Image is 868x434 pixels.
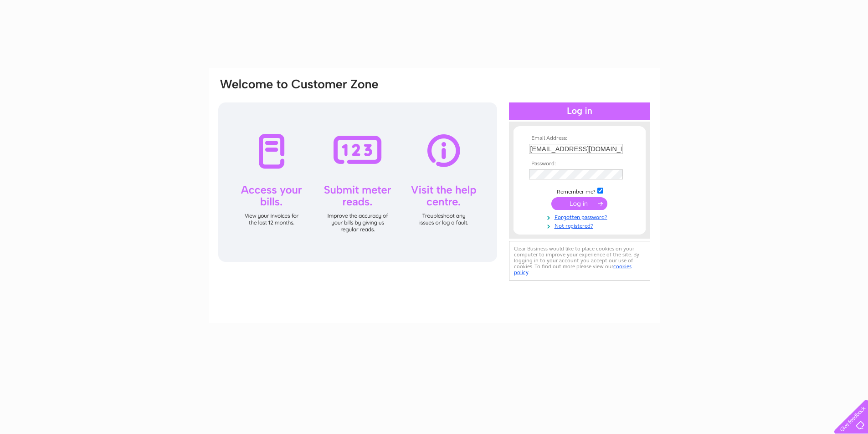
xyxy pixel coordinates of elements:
[529,212,632,221] a: Forgotten password?
[527,186,632,195] td: Remember me?
[551,197,607,210] input: Submit
[509,241,650,281] div: Clear Business would like to place cookies on your computer to improve your experience of the sit...
[529,221,632,230] a: Not registered?
[527,161,632,167] th: Password:
[527,135,632,142] th: Email Address:
[514,263,632,276] a: cookies policy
